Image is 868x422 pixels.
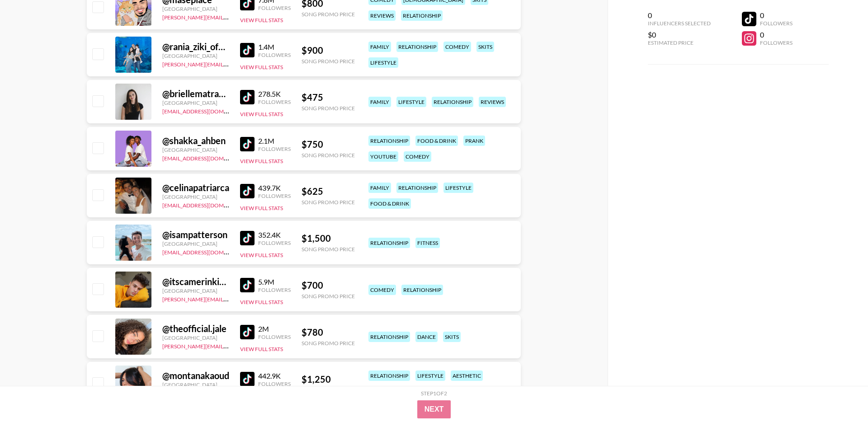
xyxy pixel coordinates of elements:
[368,57,398,68] div: lifestyle
[162,381,229,388] div: [GEOGRAPHIC_DATA]
[463,136,485,146] div: prank
[162,229,229,240] div: @ isampatterson
[240,90,255,104] img: TikTok
[302,105,355,112] div: Song Promo Price
[401,10,443,21] div: relationship
[368,183,391,193] div: family
[368,136,410,146] div: relationship
[258,145,291,152] div: Followers
[302,293,355,300] div: Song Promo Price
[240,325,255,339] img: TikTok
[162,106,253,115] a: [EMAIL_ADDRESS][DOMAIN_NAME]
[240,158,283,164] button: View Full Stats
[302,246,355,253] div: Song Promo Price
[443,332,461,342] div: skits
[368,370,410,381] div: relationship
[415,370,445,381] div: lifestyle
[302,92,355,103] div: $ 475
[240,111,283,117] button: View Full Stats
[240,184,255,198] img: TikTok
[258,239,291,246] div: Followers
[302,11,355,18] div: Song Promo Price
[368,10,396,21] div: reviews
[302,199,355,206] div: Song Promo Price
[368,42,391,52] div: family
[258,324,291,333] div: 2M
[476,42,494,52] div: skits
[258,5,291,11] div: Followers
[162,12,296,21] a: [PERSON_NAME][EMAIL_ADDRESS][DOMAIN_NAME]
[162,52,229,59] div: [GEOGRAPHIC_DATA]
[258,89,291,98] div: 278.5K
[162,99,229,106] div: [GEOGRAPHIC_DATA]
[302,374,355,385] div: $ 1,250
[443,42,471,52] div: comedy
[162,88,229,99] div: @ briellematranga_
[401,285,443,295] div: relationship
[162,200,253,209] a: [EMAIL_ADDRESS][DOMAIN_NAME]
[162,323,229,334] div: @ theofficial.jale
[396,97,426,107] div: lifestyle
[240,205,283,211] button: View Full Stats
[258,230,291,239] div: 352.4K
[258,52,291,58] div: Followers
[240,372,255,386] img: TikTok
[648,39,711,46] div: Estimated Price
[760,30,793,39] div: 0
[396,42,438,52] div: relationship
[162,240,229,247] div: [GEOGRAPHIC_DATA]
[258,183,291,192] div: 439.7K
[258,42,291,52] div: 1.4M
[162,334,229,341] div: [GEOGRAPHIC_DATA]
[162,146,229,153] div: [GEOGRAPHIC_DATA]
[648,11,711,20] div: 0
[162,193,229,200] div: [GEOGRAPHIC_DATA]
[240,299,283,305] button: View Full Stats
[432,97,473,107] div: relationship
[302,139,355,150] div: $ 750
[415,332,438,342] div: dance
[162,153,253,162] a: [EMAIL_ADDRESS][DOMAIN_NAME]
[258,286,291,293] div: Followers
[421,390,447,397] div: Step 1 of 2
[404,151,431,162] div: comedy
[368,151,398,162] div: youtube
[415,238,440,248] div: fitness
[240,17,283,23] button: View Full Stats
[302,280,355,291] div: $ 700
[760,39,793,46] div: Followers
[162,341,296,350] a: [PERSON_NAME][EMAIL_ADDRESS][DOMAIN_NAME]
[368,97,391,107] div: family
[240,231,255,245] img: TikTok
[368,198,411,209] div: food & drink
[760,11,793,20] div: 0
[258,98,291,105] div: Followers
[162,247,253,256] a: [EMAIL_ADDRESS][DOMAIN_NAME]
[258,333,291,340] div: Followers
[443,183,473,193] div: lifestyle
[302,233,355,244] div: $ 1,500
[302,186,355,197] div: $ 625
[162,370,229,381] div: @ montanakaoud
[258,277,291,286] div: 5.9M
[162,276,229,287] div: @ itscamerinkindle
[162,135,229,146] div: @ shakka_ahben
[258,371,291,380] div: 442.9K
[451,370,483,381] div: aesthetic
[162,59,296,68] a: [PERSON_NAME][EMAIL_ADDRESS][DOMAIN_NAME]
[258,192,291,199] div: Followers
[162,41,229,52] div: @ rania_ziki_official
[162,294,296,303] a: [PERSON_NAME][EMAIL_ADDRESS][DOMAIN_NAME]
[479,97,506,107] div: reviews
[240,346,283,352] button: View Full Stats
[162,182,229,193] div: @ celinapatriarca
[823,377,857,411] iframe: Drift Widget Chat Controller
[240,43,255,57] img: TikTok
[302,327,355,338] div: $ 780
[396,183,438,193] div: relationship
[648,30,711,39] div: $0
[258,380,291,387] div: Followers
[415,136,458,146] div: food & drink
[258,136,291,145] div: 2.1M
[162,5,229,12] div: [GEOGRAPHIC_DATA]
